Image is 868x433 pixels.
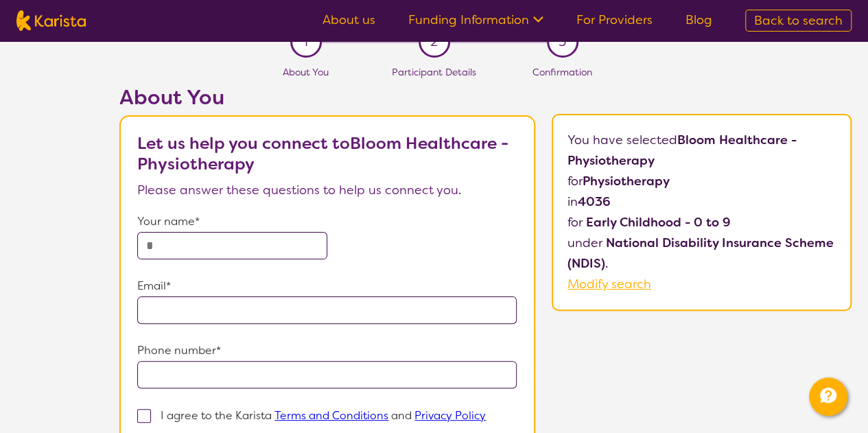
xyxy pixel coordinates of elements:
p: Phone number* [137,340,517,361]
span: 2 [430,32,438,52]
p: for [567,171,836,191]
p: Email* [137,276,517,296]
p: You have selected [567,130,836,294]
b: National Disability Insurance Scheme (NDIS) [567,235,834,272]
a: Modify search [567,276,651,292]
span: Back to search [754,12,843,29]
h2: About You [119,85,535,110]
p: under . [567,233,836,274]
b: Let us help you connect to Bloom Healthcare - Physiotherapy [137,132,508,175]
span: Participant Details [392,66,476,78]
p: in [567,191,836,212]
b: Bloom Healthcare - Physiotherapy [567,132,797,169]
a: About us [322,12,375,28]
b: Early Childhood - 0 to 9 [586,214,731,231]
a: Blog [685,12,712,28]
span: 1 [303,32,308,52]
p: I agree to the Karista and [161,408,486,423]
a: Terms and Conditions [274,408,388,423]
a: Back to search [745,10,852,32]
span: About You [283,66,329,78]
span: 3 [559,32,566,52]
p: Please answer these questions to help us connect you. [137,180,517,200]
a: Privacy Policy [414,408,486,423]
p: for [567,212,836,233]
img: Karista logo [16,10,86,31]
a: Funding Information [408,12,543,28]
b: 4036 [578,194,611,210]
a: For Providers [576,12,653,28]
p: Your name* [137,211,517,232]
button: Channel Menu [809,377,847,416]
span: Confirmation [532,66,592,78]
b: Physiotherapy [583,173,670,189]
